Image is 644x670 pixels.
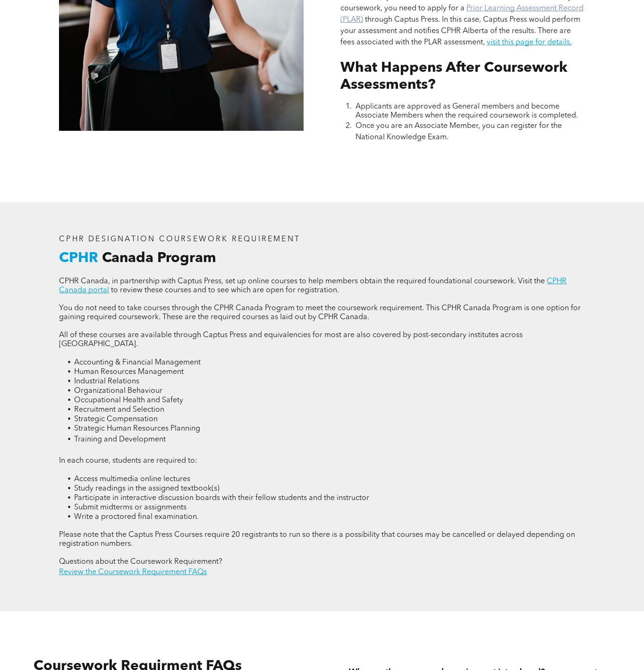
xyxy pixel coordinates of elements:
[340,5,584,24] a: Prior Learning Assessment Record (PLAR)
[74,397,183,404] span: Occupational Health and Safety
[74,387,162,395] span: Organizational Behaviour
[74,416,158,423] span: Strategic Compensation
[59,568,207,576] a: Review the Coursework Requirement FAQs
[74,436,166,443] span: Training and Development
[102,251,216,265] span: Canada Program
[74,494,369,502] span: Participate in interactive discussion boards with their fellow students and the instructor
[59,331,523,348] span: All of these courses are available through Captus Press and equivalencies for most are also cover...
[340,61,568,92] span: What Happens After Coursework Assessments?
[74,406,164,414] span: Recruitment and Selection
[74,513,199,521] span: Write a proctored final examination.
[74,485,220,492] span: Study readings in the assigned textbook(s)
[59,457,197,465] span: In each course, students are required to:
[74,504,186,511] span: Submit midterms or assignments
[74,425,200,433] span: Strategic Human Resources Planning
[59,278,545,285] span: CPHR Canada, in partnership with Captus Press, set up online courses to help members obtain the r...
[59,305,581,321] span: You do not need to take courses through the CPHR Canada Program to meet the coursework requiremen...
[74,378,139,385] span: Industrial Relations
[356,122,562,141] span: Once you are an Associate Member, you can register for the National Knowledge Exam.
[59,251,98,265] span: CPHR
[356,103,578,119] span: Applicants are approved as General members and become Associate Members when the required coursew...
[111,287,339,294] span: to review these courses and to see which are open for registration.
[74,368,184,376] span: Human Resources Management
[59,558,222,566] span: Questions about the Coursework Requirement?
[340,16,580,46] span: through Captus Press. In this case, Captus Press would perform your assessment and notifies CPHR ...
[487,39,572,46] a: visit this page for details.
[59,236,300,243] span: CPHR DESIGNATION COURSEWORK REQUIREMENT
[59,531,575,548] span: Please note that the Captus Press Courses require 20 registrants to run so there is a possibility...
[74,359,201,366] span: Accounting & Financial Management
[74,475,190,483] span: Access multimedia online lectures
